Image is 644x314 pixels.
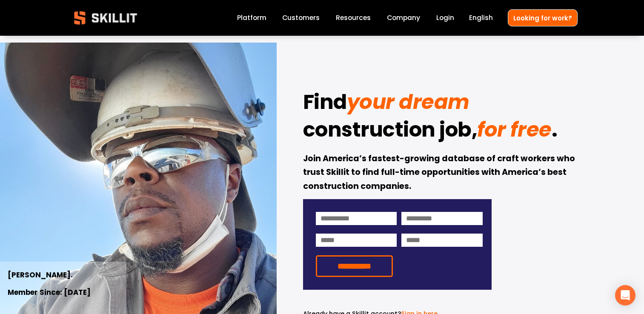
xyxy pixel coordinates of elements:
strong: [PERSON_NAME]. [8,269,73,282]
a: Platform [237,12,266,24]
div: language picker [469,12,493,24]
strong: Join America’s fastest-growing database of craft workers who trust Skillit to find full-time oppo... [303,152,577,194]
span: English [469,13,493,23]
strong: construction job, [303,114,478,149]
em: your dream [347,88,469,116]
em: for free [477,115,551,144]
span: Resources [336,13,371,23]
a: Customers [282,12,320,24]
a: Looking for work? [508,9,578,26]
strong: Member Since: [DATE] [8,287,91,299]
a: Company [387,12,420,24]
div: Open Intercom Messenger [615,285,635,305]
a: folder dropdown [336,12,371,24]
a: Login [436,12,454,24]
strong: Find [303,86,347,121]
strong: . [552,114,558,149]
img: Skillit [67,5,144,31]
